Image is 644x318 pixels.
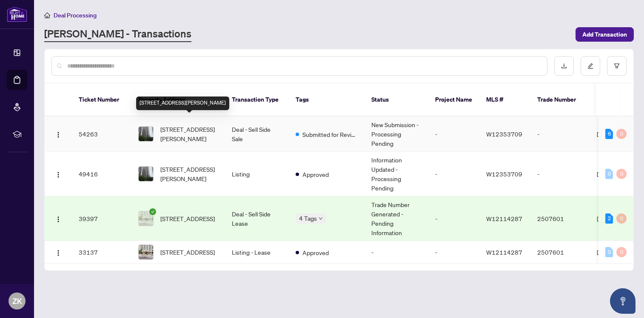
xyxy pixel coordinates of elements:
[51,127,65,141] button: Logo
[160,125,218,143] span: [STREET_ADDRESS][PERSON_NAME]
[486,170,522,178] span: W12353709
[530,152,590,196] td: -
[607,56,627,76] button: filter
[72,116,131,152] td: 54263
[530,116,590,152] td: -
[605,169,613,179] div: 0
[54,11,97,19] span: Deal Processing
[44,27,191,42] a: [PERSON_NAME] - Transactions
[136,97,229,110] div: [STREET_ADDRESS][PERSON_NAME]
[44,12,50,18] span: home
[149,208,156,215] span: check-circle
[530,241,590,264] td: 2507601
[616,247,627,257] div: 0
[605,213,613,224] div: 2
[576,27,634,42] button: Add Transaction
[225,152,289,196] td: Listing
[55,250,62,256] img: Logo
[610,288,635,314] button: Open asap
[616,213,627,224] div: 0
[605,247,613,257] div: 0
[587,63,593,69] span: edit
[72,241,131,264] td: 33137
[605,129,613,139] div: 6
[131,83,225,116] th: Property Address
[582,28,627,41] span: Add Transaction
[616,129,627,139] div: 0
[160,247,215,257] span: [STREET_ADDRESS]
[365,152,428,196] td: Information Updated - Processing Pending
[55,216,62,223] img: Logo
[479,83,530,116] th: MLS #
[428,152,479,196] td: -
[139,167,153,181] img: thumbnail-img
[486,130,522,138] span: W12353709
[561,63,567,69] span: download
[365,83,428,116] th: Status
[55,131,62,138] img: Logo
[160,214,215,223] span: [STREET_ADDRESS]
[428,83,479,116] th: Project Name
[365,116,428,152] td: New Submission - Processing Pending
[554,56,574,76] button: download
[289,83,365,116] th: Tags
[72,152,131,196] td: 49416
[616,169,627,179] div: 0
[302,248,329,257] span: Approved
[51,167,65,181] button: Logo
[139,127,153,141] img: thumbnail-img
[55,171,62,178] img: Logo
[302,130,358,139] span: Submitted for Review
[486,248,522,256] span: W12114287
[139,245,153,259] img: thumbnail-img
[530,196,590,241] td: 2507601
[225,196,289,241] td: Deal - Sell Side Lease
[530,83,590,116] th: Trade Number
[72,83,131,116] th: Ticket Number
[365,196,428,241] td: Trade Number Generated - Pending Information
[7,6,27,22] img: logo
[428,196,479,241] td: -
[225,83,289,116] th: Transaction Type
[428,116,479,152] td: -
[299,213,317,223] span: 4 Tags
[486,215,522,222] span: W12114287
[51,245,65,259] button: Logo
[302,170,329,179] span: Approved
[365,241,428,264] td: -
[581,56,600,76] button: edit
[12,295,22,307] span: ZK
[160,165,218,183] span: [STREET_ADDRESS][PERSON_NAME]
[225,116,289,152] td: Deal - Sell Side Sale
[428,241,479,264] td: -
[319,216,323,221] span: down
[51,212,65,225] button: Logo
[614,63,620,69] span: filter
[139,211,153,226] img: thumbnail-img
[72,196,131,241] td: 39397
[225,241,289,264] td: Listing - Lease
